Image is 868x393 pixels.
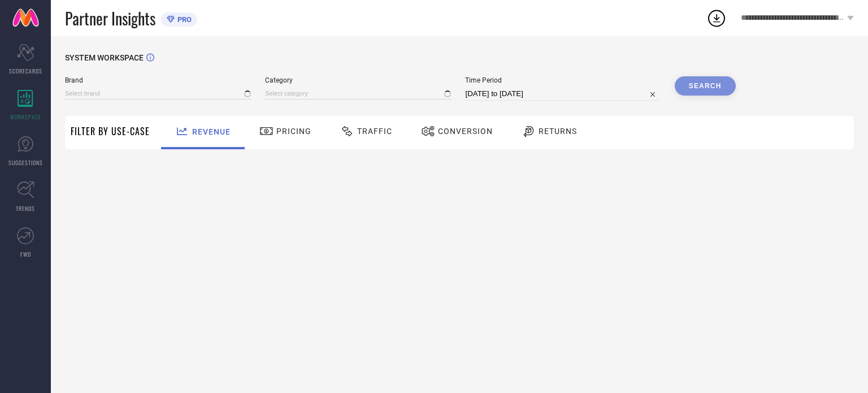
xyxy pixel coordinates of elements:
span: Time Period [465,76,660,84]
span: Conversion [438,127,493,136]
span: SUGGESTIONS [8,158,43,167]
span: Returns [539,127,577,136]
span: WORKSPACE [10,113,41,121]
input: Select brand [65,88,251,100]
span: Revenue [192,127,231,136]
span: SCORECARDS [9,67,42,75]
div: Open download list [706,8,727,28]
span: SYSTEM WORKSPACE [65,53,144,62]
span: TRENDS [16,204,35,213]
input: Select category [265,88,451,100]
span: Traffic [357,127,392,136]
span: Brand [65,76,251,84]
span: Category [265,76,451,84]
input: Select time period [465,87,660,101]
span: Pricing [276,127,311,136]
span: PRO [175,15,192,24]
span: Filter By Use-Case [71,124,150,138]
span: Partner Insights [65,7,155,30]
span: FWD [20,250,31,258]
